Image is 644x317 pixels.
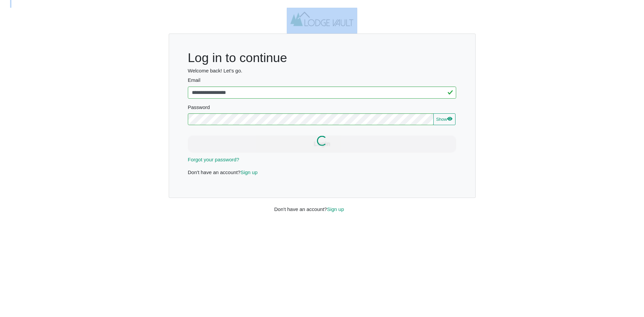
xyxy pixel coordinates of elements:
p: Don't have an account? [188,169,457,176]
button: Showeye fill [433,113,455,125]
a: Sign up [327,206,344,212]
a: Forgot your password? [188,157,239,162]
label: Email [188,76,457,84]
a: Sign up [240,169,258,175]
svg: eye fill [447,116,452,121]
h1: Log in to continue [188,50,457,65]
img: logo.2b93711c.jpg [287,8,357,34]
legend: Password [188,104,457,113]
div: Don't have an account? [269,198,375,213]
h6: Welcome back! Let's go. [188,68,457,74]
